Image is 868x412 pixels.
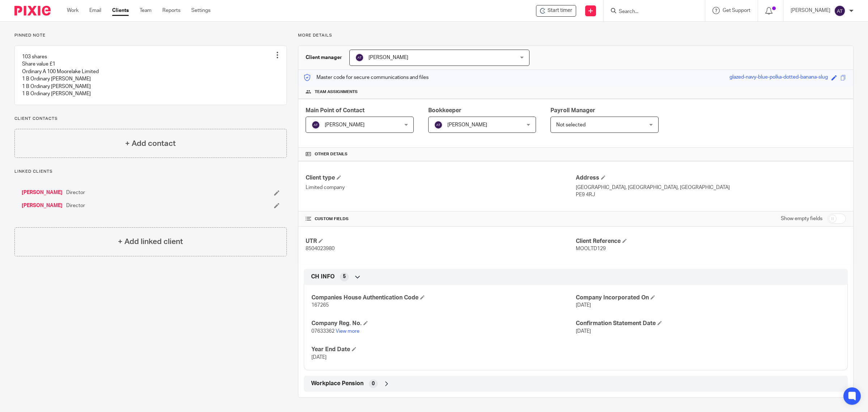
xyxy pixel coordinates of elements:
[576,303,591,308] span: [DATE]
[428,108,461,113] span: Bookkeeper
[311,294,576,302] h4: Companies House Authentication Code
[162,7,180,14] a: Reports
[369,55,408,60] span: [PERSON_NAME]
[576,237,846,245] h4: Client Reference
[325,122,365,127] span: [PERSON_NAME]
[311,380,363,387] span: Workplace Pension
[306,54,342,61] h3: Client manager
[343,273,346,280] span: 5
[14,116,287,122] p: Client contacts
[548,7,572,14] span: Start timer
[140,7,152,14] a: Team
[723,8,750,13] span: Get Support
[14,169,287,175] p: Linked clients
[67,7,78,14] a: Work
[311,329,335,334] span: 07633362
[536,5,576,17] div: Moorelake Projects Limited
[306,216,576,222] h4: CUSTOM FIELDS
[22,202,63,209] a: [PERSON_NAME]
[556,122,586,127] span: Not selected
[434,121,443,129] img: svg%3E
[576,246,606,251] span: MOOLTD129
[336,329,359,334] a: View more
[576,191,846,198] p: PE9 4RJ
[306,184,576,191] p: Limited company
[311,346,576,353] h4: Year End Date
[355,53,364,62] img: svg%3E
[618,9,683,15] input: Search
[311,121,320,129] img: svg%3E
[14,6,51,16] img: Pixie
[315,89,358,95] span: Team assignments
[550,108,595,113] span: Payroll Manager
[311,303,329,308] span: 167265
[191,7,210,14] a: Settings
[304,74,429,81] p: Master code for secure communications and files
[306,246,335,251] span: 8504023980
[372,380,375,387] span: 0
[66,189,85,196] span: Director
[576,184,846,191] p: [GEOGRAPHIC_DATA], [GEOGRAPHIC_DATA], [GEOGRAPHIC_DATA]
[298,33,854,38] p: More details
[781,215,822,222] label: Show empty fields
[112,7,129,14] a: Clients
[14,33,287,38] p: Pinned note
[89,7,101,14] a: Email
[576,329,591,334] span: [DATE]
[306,108,365,113] span: Main Point of Contact
[834,5,846,17] img: svg%3E
[315,151,348,157] span: Other details
[125,138,176,149] h4: + Add contact
[22,189,63,196] a: [PERSON_NAME]
[311,273,335,281] span: CH INFO
[66,202,85,209] span: Director
[576,294,840,302] h4: Company Incorporated On
[576,174,846,182] h4: Address
[729,73,828,82] div: glazed-navy-blue-polka-dotted-banana-slug
[311,320,576,327] h4: Company Reg. No.
[306,237,576,245] h4: UTR
[447,122,487,127] span: [PERSON_NAME]
[576,320,840,327] h4: Confirmation Statement Date
[791,7,830,14] p: [PERSON_NAME]
[118,236,183,247] h4: + Add linked client
[311,355,327,360] span: [DATE]
[306,174,576,182] h4: Client type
